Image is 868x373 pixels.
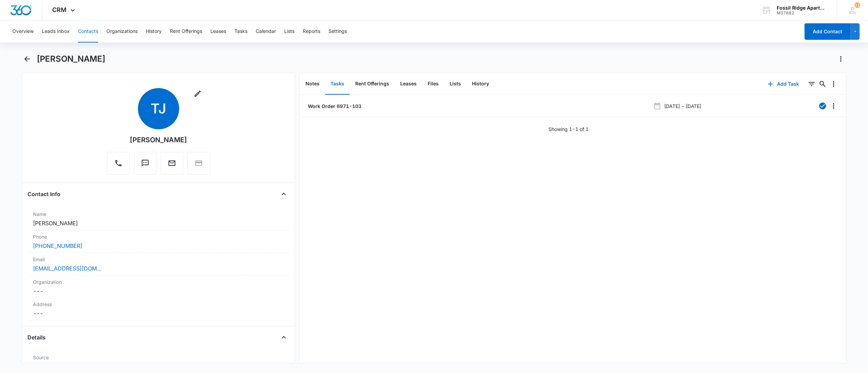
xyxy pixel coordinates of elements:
button: Overflow Menu [828,100,839,111]
button: Close [278,189,289,200]
button: Files [422,73,444,95]
button: Tasks [234,21,247,43]
button: Email [161,152,183,175]
button: Lists [444,73,466,95]
button: Tasks [325,73,350,95]
h4: Contact Info [27,190,60,198]
button: Lists [284,21,294,43]
button: Reports [303,21,320,43]
a: Call [107,163,130,168]
div: notifications count [855,2,860,8]
button: Call [107,152,130,175]
label: Phone [33,233,284,240]
a: [PHONE_NUMBER] [33,242,82,250]
button: Leases [395,73,422,95]
button: Contacts [78,21,98,43]
button: Add Contact [805,23,851,40]
button: Rent Offerings [350,73,395,95]
button: Calendar [256,21,276,43]
span: 21 [855,2,860,8]
h1: [PERSON_NAME] [37,54,105,64]
button: Add Task [761,76,806,92]
a: [EMAIL_ADDRESS][DOMAIN_NAME] [33,264,102,273]
button: History [146,21,162,43]
dd: --- [33,287,284,295]
p: Showing 1-1 of 1 [548,125,589,133]
button: Search... [817,79,828,89]
button: Filters [806,79,817,89]
span: TJ [138,88,179,129]
button: Leads Inbox [42,21,70,43]
div: account name [777,5,827,11]
label: Name [33,210,284,218]
button: Back [22,53,33,64]
a: Email [161,163,183,168]
dd: --- [33,309,284,317]
dd: [PERSON_NAME] [33,219,284,227]
button: Leases [210,21,226,43]
button: Overview [12,21,34,43]
button: Close [278,332,289,343]
button: Rent Offerings [170,21,202,43]
button: Notes [300,73,325,95]
button: Settings [328,21,347,43]
span: CRM [53,6,67,13]
label: Email [33,256,284,263]
h4: Details [27,333,46,341]
label: Address [33,301,284,308]
div: Email[EMAIL_ADDRESS][DOMAIN_NAME] [27,253,289,276]
a: Text [134,163,157,168]
dd: Default [33,362,284,371]
label: Organization [33,278,284,286]
button: Actions [835,53,846,64]
button: Overflow Menu [828,79,839,89]
div: Address--- [27,298,289,321]
label: Source [33,354,284,361]
p: [DATE] - [DATE] [664,103,702,110]
div: Name[PERSON_NAME] [27,208,289,230]
button: Organizations [106,21,138,43]
div: Organization--- [27,276,289,298]
div: [PERSON_NAME] [130,135,187,145]
a: Work Order 6971-103 [306,103,361,110]
button: Text [134,152,157,175]
div: Phone[PHONE_NUMBER] [27,230,289,253]
div: account id [777,11,827,15]
button: History [466,73,495,95]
